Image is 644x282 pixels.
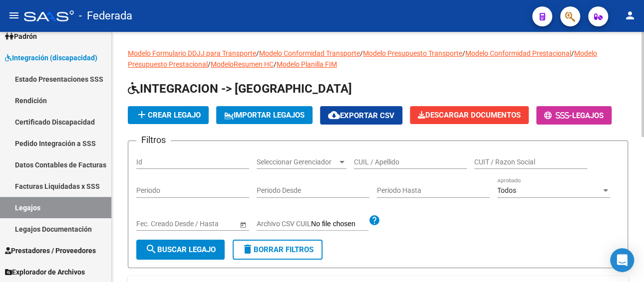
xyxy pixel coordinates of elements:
button: -Legajos [536,106,612,125]
span: Seleccionar Gerenciador [257,158,337,166]
span: Borrar Filtros [242,245,314,254]
button: Exportar CSV [320,106,402,125]
mat-icon: search [145,243,157,255]
a: ModeloResumen HC [211,60,274,68]
button: Descargar Documentos [410,106,529,124]
mat-icon: delete [242,243,254,255]
mat-icon: add [136,109,148,121]
mat-icon: menu [8,9,20,21]
button: Open calendar [238,219,248,230]
span: Explorador de Archivos [5,267,85,278]
span: Exportar CSV [328,111,394,120]
mat-icon: cloud_download [328,109,340,121]
button: Borrar Filtros [233,240,322,260]
span: Padrón [5,31,37,42]
span: Buscar Legajo [145,245,216,254]
span: Legajos [572,111,604,120]
button: Crear Legajo [128,106,209,124]
input: Fecha fin [181,220,230,228]
input: Archivo CSV CUIL [311,220,368,229]
mat-icon: person [624,9,636,21]
span: INTEGRACION -> [GEOGRAPHIC_DATA] [128,82,352,96]
a: Modelo Formulario DDJJ para Transporte [128,49,256,57]
a: Modelo Conformidad Transporte [259,49,360,57]
a: Modelo Planilla FIM [277,60,337,68]
h3: Filtros [136,133,171,147]
span: Prestadores / Proveedores [5,245,96,256]
a: Modelo Presupuesto Transporte [363,49,462,57]
button: IMPORTAR LEGAJOS [216,106,313,124]
span: Crear Legajo [136,111,201,120]
span: - Federada [79,5,132,27]
a: Modelo Conformidad Prestacional [465,49,571,57]
span: IMPORTAR LEGAJOS [224,111,305,120]
div: Open Intercom Messenger [610,248,634,272]
span: Archivo CSV CUIL [257,220,311,228]
span: Integración (discapacidad) [5,52,97,63]
span: Descargar Documentos [418,111,521,120]
span: Todos [497,186,516,194]
mat-icon: help [368,214,380,226]
span: - [544,111,572,120]
input: Fecha inicio [136,220,173,228]
button: Buscar Legajo [136,240,225,260]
